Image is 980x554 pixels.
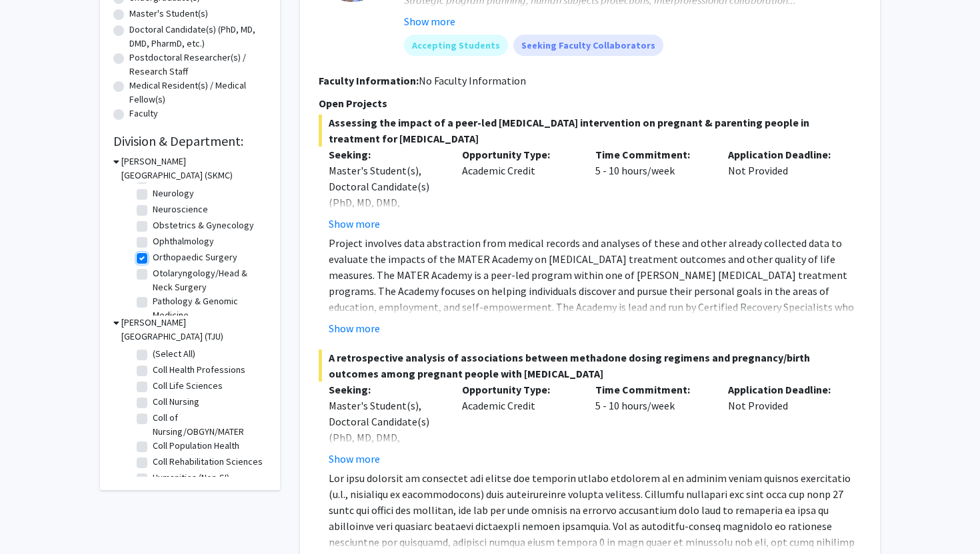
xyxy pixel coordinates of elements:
[462,146,575,162] p: Opportunity Type:
[153,347,195,361] label: (Select All)
[728,146,841,162] p: Application Deadline:
[129,7,208,21] label: Master's Student(s)
[129,23,267,51] label: Doctoral Candidate(s) (PhD, MD, DMD, PharmD, etc.)
[121,154,267,182] h3: [PERSON_NAME][GEOGRAPHIC_DATA] (SKMC)
[404,35,508,56] mat-chip: Accepting Students
[153,266,263,294] label: Otolaryngology/Head & Neck Surgery
[329,146,442,162] p: Seeking:
[319,74,419,87] b: Faculty Information:
[452,146,585,232] div: Academic Credit
[153,202,208,216] label: Neuroscience
[129,107,158,121] label: Faculty
[329,382,442,398] p: Seeking:
[419,74,526,87] span: No Faculty Information
[153,218,254,232] label: Obstetrics & Gynecology
[319,95,861,111] p: Open Projects
[153,411,263,439] label: Coll of Nursing/OBGYN/MATER
[329,320,380,336] button: Show more
[121,316,267,344] h3: [PERSON_NAME][GEOGRAPHIC_DATA] (TJU)
[153,455,263,469] label: Coll Rehabilitation Sciences
[153,379,223,393] label: Coll Life Sciences
[153,439,239,453] label: Coll Population Health
[329,162,442,226] div: Master's Student(s), Doctoral Candidate(s) (PhD, MD, DMD, PharmD, etc.)
[113,133,267,149] h2: Division & Department:
[10,494,57,544] iframe: Chat
[129,79,267,107] label: Medical Resident(s) / Medical Fellow(s)
[728,382,841,398] p: Application Deadline:
[319,115,861,146] span: Assessing the impact of a peer-led [MEDICAL_DATA] intervention on pregnant & parenting people in ...
[319,350,861,382] span: A retrospective analysis of associations between methadone dosing regimens and pregnancy/birth ou...
[153,395,199,409] label: Coll Nursing
[452,382,585,467] div: Academic Credit
[513,35,663,56] mat-chip: Seeking Faculty Collaborators
[329,235,861,331] p: Project involves data abstraction from medical records and analyses of these and other already co...
[595,146,709,162] p: Time Commitment:
[718,382,851,467] div: Not Provided
[462,382,575,398] p: Opportunity Type:
[595,382,709,398] p: Time Commitment:
[153,186,194,200] label: Neurology
[153,250,237,264] label: Orthopaedic Surgery
[153,234,214,248] label: Ophthalmology
[585,146,719,232] div: 5 - 10 hours/week
[153,471,229,485] label: Humanities (Non-SI)
[404,13,455,29] button: Show more
[718,146,851,232] div: Not Provided
[129,51,267,79] label: Postdoctoral Researcher(s) / Research Staff
[153,363,245,377] label: Coll Health Professions
[153,294,263,322] label: Pathology & Genomic Medicine
[329,398,442,461] div: Master's Student(s), Doctoral Candidate(s) (PhD, MD, DMD, PharmD, etc.)
[585,382,719,467] div: 5 - 10 hours/week
[329,451,380,467] button: Show more
[329,216,380,232] button: Show more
